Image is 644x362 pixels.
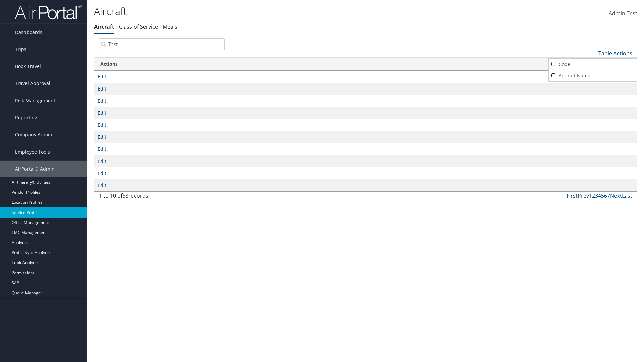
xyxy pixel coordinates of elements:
[15,109,37,126] span: Reporting
[15,126,52,143] span: Company Admin
[15,161,55,177] span: AirPortal® Admin
[549,59,637,70] a: Code
[15,92,55,109] span: Risk Management
[15,4,82,20] img: airportal-logo.png
[15,143,50,160] span: Employee Tools
[15,24,42,41] span: Dashboards
[549,70,637,81] a: Aircraft Name
[15,41,26,58] span: Trips
[15,58,41,75] span: Book Travel
[15,75,50,92] span: Travel Approval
